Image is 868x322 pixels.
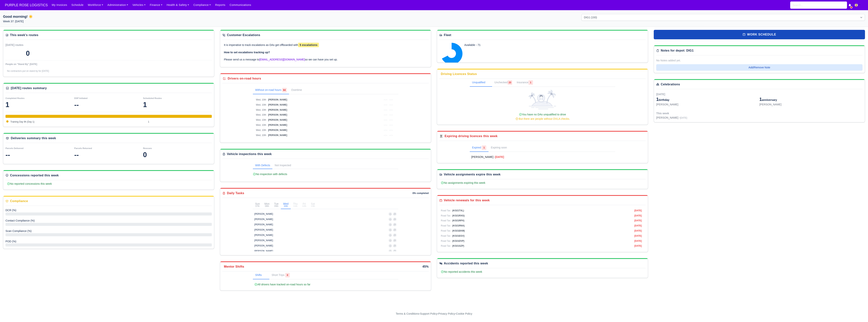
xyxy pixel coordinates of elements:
[254,234,273,237] div: [PERSON_NAME]
[5,151,74,159] div: --
[508,80,512,85] span: 23
[11,136,56,141] div: Deliveries summary this week
[50,1,69,9] a: My Invoices
[441,181,485,184] span: No assignments expiring this week
[396,312,419,315] a: Terms & Conditions
[268,114,287,116] span: [PERSON_NAME]
[256,109,266,111] span: Wed, 10th
[441,209,450,212] span: Road Tax
[5,115,212,118] div: Training Day 9h (Day 1)
[10,199,28,203] div: Compliance
[10,33,38,37] div: This week's routes
[413,192,429,195] div: 0% completed
[143,147,152,149] small: Rescues
[255,205,260,207] small: 07th
[228,1,253,9] a: Communications
[264,202,270,207] div: Mon
[147,119,212,124] td: 1
[268,109,287,111] span: [PERSON_NAME]
[256,119,266,121] span: Wed, 10th
[3,14,287,19] h1: Good morning! ☀️
[256,114,266,116] span: Wed, 10th
[5,63,212,66] div: People on "Stand By" [DATE]
[445,134,498,138] div: Expiring driving licences this week
[384,114,387,116] span: --:--
[495,155,504,158] strong: [DATE]
[268,124,287,126] span: [PERSON_NAME]
[482,145,486,150] span: 1
[11,86,47,90] div: [DATE] routes summary
[444,33,451,37] div: Fleet
[254,223,273,226] div: [PERSON_NAME]
[311,202,315,207] div: Sat
[452,229,465,232] span: (KO21EKM)
[656,97,659,102] span: 1
[384,109,387,111] span: --:--
[441,72,477,76] div: Driving Licences Status
[5,219,212,223] div: Delivery Completion Rate
[10,120,34,123] span: Training Day 9h (Day 1)
[656,64,863,71] button: Add/Remove Note
[452,219,464,222] span: (KO21RPX)
[441,229,450,232] span: Road Tax
[74,147,92,149] small: Parcels Returned
[268,98,287,101] span: [PERSON_NAME]
[264,205,270,207] small: 08th
[656,96,759,102] div: birthday
[849,304,868,322] iframe: Chat Widget
[389,109,393,111] span: --:--
[254,212,273,215] div: [PERSON_NAME]
[224,57,427,62] p: Please send us a message to so we can have you set up.
[130,1,148,9] a: Vehicles
[224,43,427,47] p: It is imperative to track escalations as DAs get offboarded with
[268,134,287,137] span: [PERSON_NAME]
[492,79,514,87] a: Unchecked
[634,229,642,232] span: [DATE]
[74,97,87,99] small: DSP Initiated
[302,205,306,207] small: 12th
[514,79,535,87] a: Insurance
[254,239,273,242] div: [PERSON_NAME]
[224,264,244,269] div: Mentor Shifts
[422,264,429,269] div: 45%
[384,98,387,101] span: --:--
[213,1,228,9] a: Reports
[259,58,305,61] a: [EMAIL_ADDRESS][DOMAIN_NAME]
[444,261,488,266] div: Accidents reported this week
[164,1,191,9] a: Health & Safety
[298,43,319,47] span: 5 escalations
[384,129,387,131] span: --:--
[326,312,542,316] div: - - -
[224,50,427,55] p: How to set escalations tracking up?
[656,102,759,107] div: [PERSON_NAME]
[289,86,310,94] a: Overtime
[272,162,293,169] a: Not Inspected
[254,244,273,247] div: [PERSON_NAME]
[69,1,86,9] a: Schedule
[444,172,501,177] div: Vehicle assignments expire this week
[634,209,642,212] span: [DATE]
[293,205,298,207] small: 11th
[3,19,287,24] p: Week 37: [DATE]
[452,214,464,217] span: (KO21RXG)
[441,270,482,273] span: No reported accidents this week
[654,30,865,39] a: work schedule
[420,312,437,315] a: Support Policy
[441,245,450,247] span: Road Tax
[228,76,261,81] div: Drivers on-road hours
[452,209,464,212] span: (KO21TXL)
[5,239,212,244] div: Delivery Completion Rate
[444,198,490,203] div: Vehicle renewals for this week
[634,235,642,237] span: [DATE]
[384,124,387,126] span: --:--
[452,245,464,247] span: (KO21SZP)
[268,129,287,131] span: [PERSON_NAME]
[661,48,694,53] div: Notes for depot: DIG1
[5,229,212,233] div: Delivery Completion Rate
[656,93,665,96] span: [DATE]
[656,112,669,115] span: This week
[389,129,393,131] span: --:--
[452,224,464,227] span: (KO21RNA)
[253,86,289,94] a: Without on-road hours
[274,205,279,207] small: 09th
